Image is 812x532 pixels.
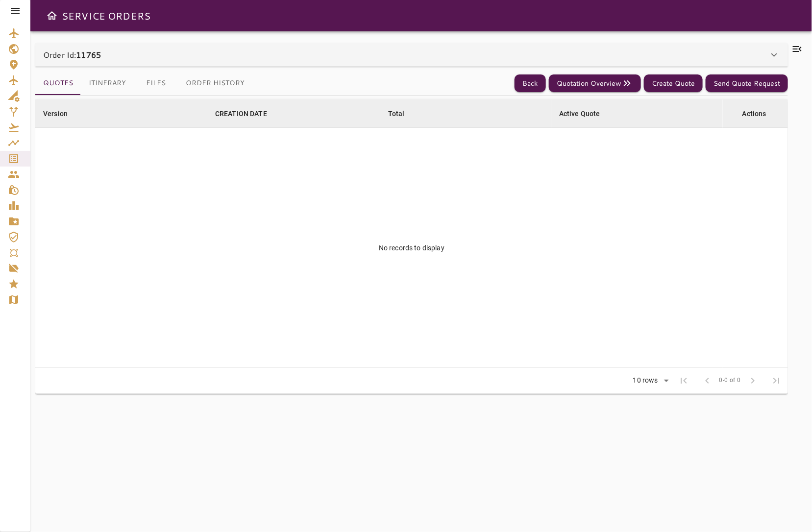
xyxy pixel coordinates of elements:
[35,43,788,67] div: Order Id:11765
[81,72,134,95] button: Itinerary
[388,108,418,120] span: Total
[719,376,741,386] span: 0-0 of 0
[627,373,672,388] div: 10 rows
[76,49,101,60] b: 11765
[215,108,280,120] span: CREATION DATE
[43,108,68,120] div: Version
[42,6,62,25] button: Open drawer
[35,72,252,95] div: basic tabs example
[62,8,150,24] h6: SERVICE ORDERS
[644,74,703,93] button: Create Quote
[549,74,641,93] button: Quotation Overview
[35,128,788,368] td: No records to display
[741,369,764,392] span: Next Page
[559,108,600,120] div: Active Quote
[631,376,661,385] div: 10 rows
[515,74,546,93] button: Back
[672,369,696,392] span: First Page
[43,49,101,61] p: Order Id:
[178,72,252,95] button: Order History
[215,108,267,120] div: CREATION DATE
[559,108,613,120] span: Active Quote
[134,72,178,95] button: Files
[764,369,788,392] span: Last Page
[35,72,81,95] button: Quotes
[706,74,788,93] button: Send Quote Request
[696,369,719,392] span: Previous Page
[43,108,80,120] span: Version
[388,108,405,120] div: Total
